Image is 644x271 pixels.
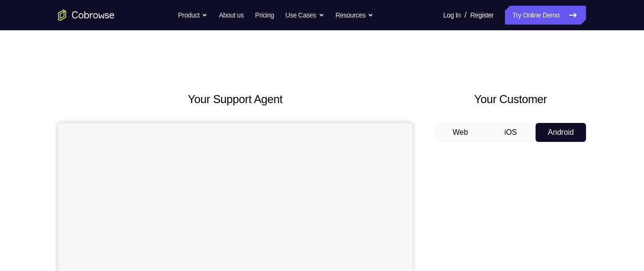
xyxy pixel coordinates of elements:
[505,6,586,25] a: Try Online Demo
[464,9,466,21] span: /
[219,6,243,25] a: About us
[178,6,208,25] button: Product
[471,6,494,25] a: Register
[336,6,374,25] button: Resources
[486,123,536,142] button: iOS
[255,6,274,25] a: Pricing
[58,9,115,21] a: Go to the home page
[285,6,324,25] button: Use Cases
[443,6,461,25] a: Log In
[435,91,586,108] h2: Your Customer
[536,123,586,142] button: Android
[435,123,486,142] button: Web
[58,91,413,108] h2: Your Support Agent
